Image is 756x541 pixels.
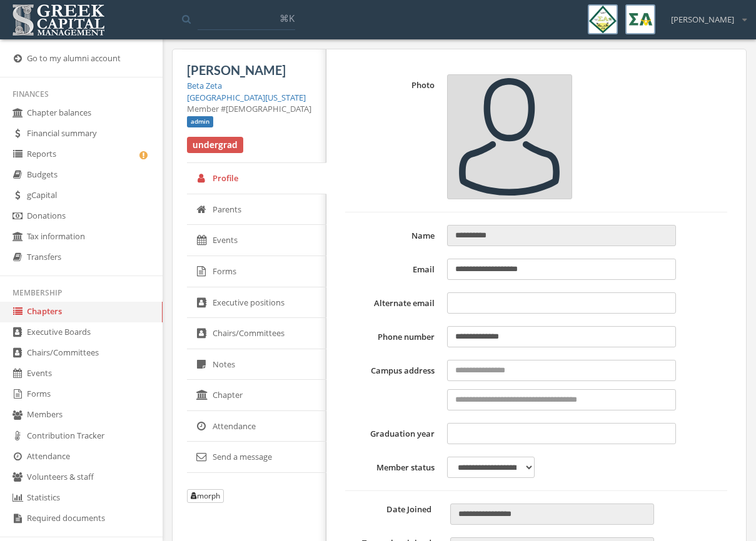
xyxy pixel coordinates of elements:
label: Name [345,225,441,246]
a: Notes [187,349,326,380]
span: ⌘K [280,12,295,24]
label: Member status [345,457,441,478]
label: Date Joined [345,504,441,515]
label: Photo [345,74,441,199]
label: Campus address [345,360,441,410]
a: Attendance [187,411,326,442]
a: Events [187,225,326,256]
label: Graduation year [345,423,441,444]
a: [GEOGRAPHIC_DATA][US_STATE] [187,92,306,103]
span: [PERSON_NAME] [671,14,734,26]
div: [PERSON_NAME] [663,4,747,26]
label: Phone number [345,326,441,347]
a: Send a message [187,442,326,473]
a: Forms [187,256,326,287]
a: Parents [187,194,326,226]
a: Chapter [187,380,326,411]
label: Email [345,259,441,280]
a: Profile [187,163,326,194]
label: Alternate email [345,292,441,314]
a: Chairs/Committees [187,318,326,349]
span: admin [187,116,213,127]
button: morph [187,489,224,503]
span: [DEMOGRAPHIC_DATA] [226,103,311,114]
span: [PERSON_NAME] [187,62,286,77]
div: Member # [187,103,311,115]
a: Beta Zeta [187,80,222,91]
a: Executive positions [187,287,326,319]
span: undergrad [187,137,243,153]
